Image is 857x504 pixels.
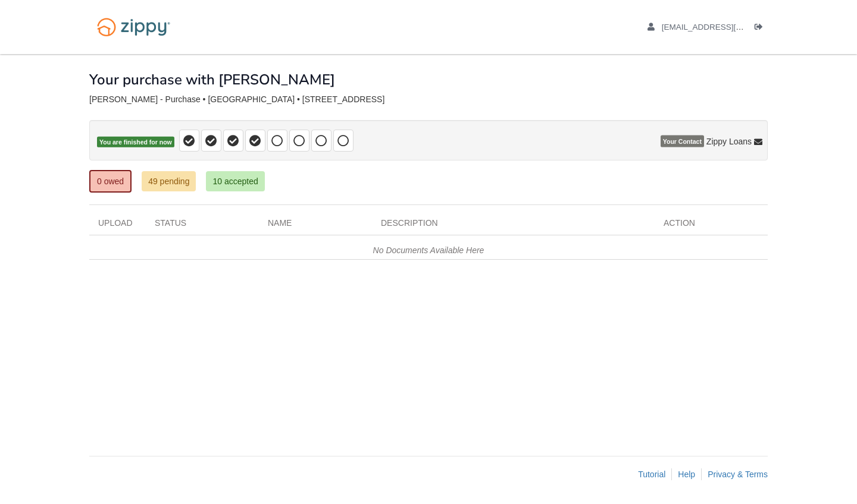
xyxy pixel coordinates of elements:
[755,23,768,34] a: Log out
[655,217,768,235] div: Action
[661,136,704,147] span: Your Contact
[706,136,752,147] span: Zippy Loans
[662,23,798,31] span: lismarie506@gmail.com
[373,245,484,255] em: No Documents Available Here
[89,217,146,235] div: Upload
[89,170,132,193] a: 0 owed
[259,217,372,235] div: Name
[89,72,335,87] h1: Your purchase with [PERSON_NAME]
[142,171,196,191] a: 49 pending
[678,470,695,479] a: Help
[206,171,264,191] a: 10 accepted
[372,217,655,235] div: Description
[146,217,259,235] div: Status
[708,470,768,479] a: Privacy & Terms
[89,12,178,42] img: Logo
[89,94,768,105] div: [PERSON_NAME] - Purchase • [GEOGRAPHIC_DATA] • [STREET_ADDRESS]
[638,470,665,479] a: Tutorial
[97,137,174,148] span: You are finished for now
[648,23,798,34] a: edit profile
